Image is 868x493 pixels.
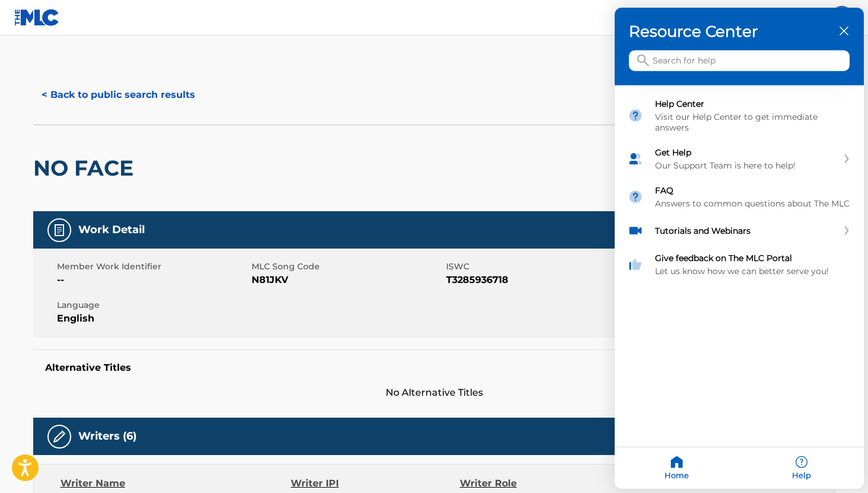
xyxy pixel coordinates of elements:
[629,50,850,71] input: Search for help
[655,185,851,196] div: FAQ
[655,198,851,209] div: Answers to common questions about The MLC
[615,140,864,178] div: Get Help
[843,227,850,235] svg: expand
[628,108,643,123] img: module icon
[655,266,851,276] div: Let us know how we can better serve you!
[615,178,864,216] div: FAQ
[628,257,643,272] img: module icon
[629,22,850,41] h3: Resource Center
[615,216,864,246] div: Tutorials and Webinars
[615,85,864,284] div: Resource center home modules
[655,147,838,158] div: Get Help
[628,151,643,167] img: module icon
[655,98,851,109] div: Help Center
[615,246,864,284] div: Give feedback on The MLC Portal
[615,85,864,284] div: entering resource center home
[628,189,643,205] img: module icon
[843,155,850,163] svg: expand
[655,253,851,263] div: Give feedback on The MLC Portal
[615,91,864,140] div: Help Center
[615,447,739,489] div: Home
[655,160,838,171] div: Our Support Team is here to help!
[637,55,649,66] svg: icon
[655,112,851,133] div: Visit our Help Center to get immediate answers
[739,447,864,489] div: Help
[838,26,850,37] div: close resource center
[628,223,643,238] img: module icon
[655,225,838,236] div: Tutorials and Webinars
